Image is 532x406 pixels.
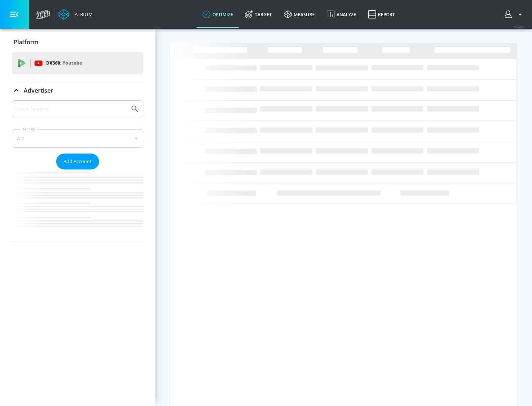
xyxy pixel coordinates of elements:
div: Advertiser [12,100,143,241]
button: Add Account [56,154,99,169]
input: Search by name [15,104,127,114]
div: A-Z [12,129,143,148]
a: measure [278,1,321,28]
div: DV360: Youtube [12,52,143,74]
p: Advertiser [24,86,53,94]
label: Sort By [21,127,37,131]
nav: list of Advertiser [12,169,143,241]
a: optimize [197,1,239,28]
div: Advertiser [12,80,143,101]
a: Analyze [321,1,362,28]
div: Atrium [72,11,93,18]
div: Platform [12,32,143,52]
span: v 4.25.4 [514,24,525,28]
a: Report [362,1,401,28]
span: Add Account [64,157,92,166]
p: DV360: [46,59,82,67]
p: Platform [14,38,38,46]
a: Target [239,1,278,28]
a: Atrium [58,9,93,20]
p: Youtube [62,59,82,67]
